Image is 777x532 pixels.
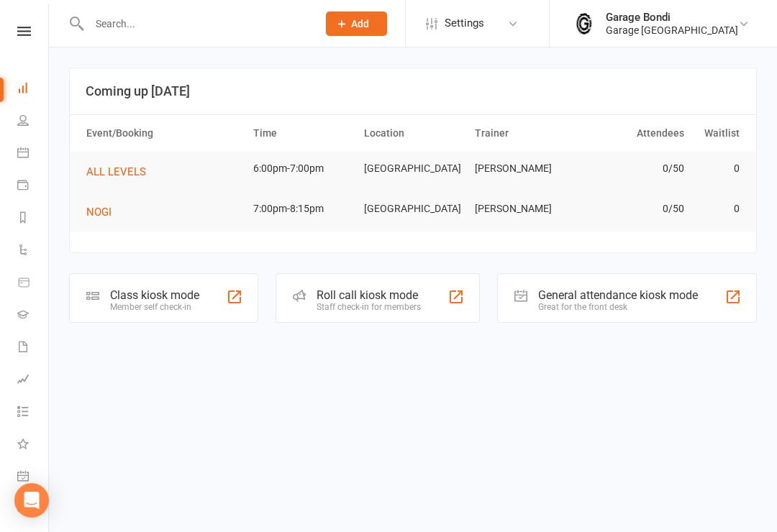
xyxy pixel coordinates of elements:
th: Trainer [468,115,579,152]
div: Open Intercom Messenger [14,483,49,518]
div: Great for the front desk [538,302,698,312]
td: [GEOGRAPHIC_DATA] [358,152,468,185]
a: People [17,106,50,138]
button: Add [326,12,387,36]
span: NOGI [86,206,112,219]
input: Search... [85,14,307,34]
a: Product Sales [17,267,50,300]
td: 0 [691,192,746,226]
a: What's New [17,429,50,462]
div: Member self check-in [110,302,199,312]
td: 6:00pm-7:00pm [247,152,358,185]
th: Attendees [579,115,690,152]
div: Garage Bondi [606,11,738,24]
span: Add [351,18,369,29]
h3: Coming up [DATE] [86,84,740,98]
a: Payments [17,170,50,203]
button: NOGI [86,203,122,221]
td: 0/50 [579,152,690,185]
div: Staff check-in for members [317,302,421,312]
td: 7:00pm-8:15pm [247,192,358,226]
a: Reports [17,203,50,235]
div: Garage [GEOGRAPHIC_DATA] [606,24,738,37]
a: Calendar [17,138,50,170]
img: thumb_image1753165558.png [570,9,599,38]
div: General attendance kiosk mode [538,288,698,302]
td: [GEOGRAPHIC_DATA] [358,192,468,226]
a: Assessments [17,364,50,397]
button: ALL LEVELS [86,163,156,180]
th: Waitlist [691,115,746,152]
td: 0 [691,152,746,185]
td: 0/50 [579,192,690,226]
div: Roll call kiosk mode [317,288,421,302]
th: Time [247,115,358,152]
span: ALL LEVELS [86,165,146,178]
th: Location [358,115,468,152]
td: [PERSON_NAME] [468,152,579,185]
td: [PERSON_NAME] [468,192,579,226]
th: Event/Booking [80,115,247,152]
span: Settings [445,7,484,40]
a: General attendance kiosk mode [17,462,50,494]
div: Class kiosk mode [110,288,199,302]
a: Dashboard [17,73,50,106]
